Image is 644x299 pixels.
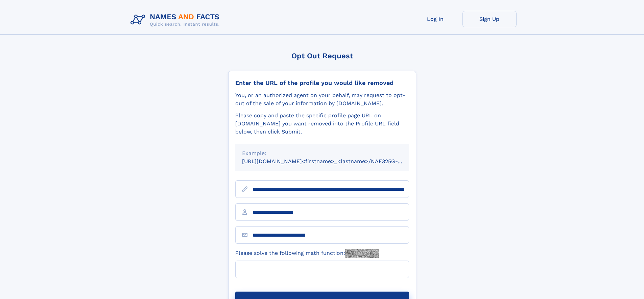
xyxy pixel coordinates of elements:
a: Sign Up [462,11,517,27]
img: Logo Names and Facts [128,11,225,29]
a: Log In [408,11,462,27]
div: You, or an authorized agent on your behalf, may request to opt-out of the sale of your informatio... [235,91,409,108]
div: Opt Out Request [228,52,416,60]
div: Example: [242,149,402,157]
div: Please copy and paste the specific profile page URL on [DOMAIN_NAME] you want removed into the Pr... [235,112,409,136]
div: Enter the URL of the profile you would like removed [235,79,409,87]
small: [URL][DOMAIN_NAME]<firstname>_<lastname>/NAF325G-xxxxxxxx [242,158,422,165]
label: Please solve the following math function: [235,249,379,258]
